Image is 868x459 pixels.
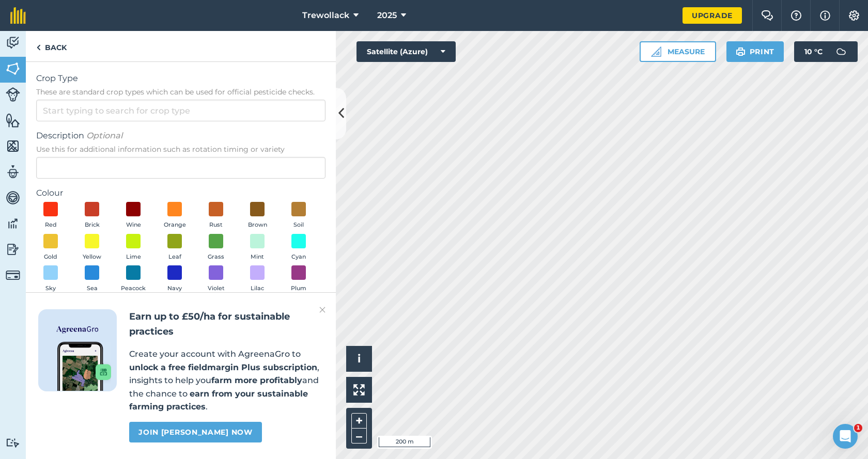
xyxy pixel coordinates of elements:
span: Violet [208,284,225,293]
button: Orange [160,202,189,230]
span: Use this for additional information such as rotation timing or variety [36,144,326,154]
button: Gold [36,234,65,262]
span: Sea [87,284,98,293]
button: 10 °C [794,41,858,62]
span: Description [36,130,326,142]
button: Red [36,202,65,230]
a: Back [26,31,77,61]
button: Satellite (Azure) [357,41,456,62]
span: Peacock [121,284,146,293]
h2: Earn up to £50/ha for sustainable practices [129,309,323,339]
span: Red [45,220,57,230]
img: svg+xml;base64,PD94bWwgdmVyc2lvbj0iMS4wIiBlbmNvZGluZz0idXRmLTgiPz4KPCEtLSBHZW5lcmF0b3I6IEFkb2JlIE... [6,164,20,180]
button: Violet [202,265,230,293]
button: Mint [243,234,272,262]
button: Brick [78,202,106,230]
img: A question mark icon [790,10,802,21]
span: Lilac [251,284,264,293]
span: Brown [248,220,267,230]
img: svg+xml;base64,PD94bWwgdmVyc2lvbj0iMS4wIiBlbmNvZGluZz0idXRmLTgiPz4KPCEtLSBHZW5lcmF0b3I6IEFkb2JlIE... [6,268,20,282]
span: Navy [167,284,182,293]
span: 2025 [377,9,397,22]
span: Crop Type [36,72,326,85]
img: svg+xml;base64,PHN2ZyB4bWxucz0iaHR0cDovL3d3dy53My5vcmcvMjAwMC9zdmciIHdpZHRoPSIxOSIgaGVpZ2h0PSIyNC... [736,45,746,58]
img: svg+xml;base64,PD94bWwgdmVyc2lvbj0iMS4wIiBlbmNvZGluZz0idXRmLTgiPz4KPCEtLSBHZW5lcmF0b3I6IEFkb2JlIE... [6,216,20,231]
button: Plum [284,265,313,293]
img: Ruler icon [651,46,661,57]
button: Lilac [243,265,272,293]
span: Grass [208,252,224,262]
span: Wine [126,220,141,230]
button: Print [726,41,784,62]
p: Create your account with AgreenaGro to , insights to help you and the chance to . [129,347,323,414]
span: These are standard crop types which can be used for official pesticide checks. [36,87,326,97]
span: Lime [126,252,141,262]
label: Colour [36,187,326,199]
button: Cyan [284,234,313,262]
img: Two speech bubbles overlapping with the left bubble in the forefront [761,10,773,21]
span: Orange [164,220,186,230]
img: svg+xml;base64,PHN2ZyB4bWxucz0iaHR0cDovL3d3dy53My5vcmcvMjAwMC9zdmciIHdpZHRoPSI5IiBoZWlnaHQ9IjI0Ii... [36,41,41,54]
button: Rust [202,202,230,230]
span: 10 ° C [804,41,823,62]
img: fieldmargin Logo [10,7,26,24]
button: Sea [78,265,106,293]
button: Navy [160,265,189,293]
img: A cog icon [848,10,860,21]
button: Peacock [119,265,148,293]
img: Four arrows, one pointing top left, one top right, one bottom right and the last bottom left [353,384,365,395]
span: 1 [854,424,862,432]
img: svg+xml;base64,PD94bWwgdmVyc2lvbj0iMS4wIiBlbmNvZGluZz0idXRmLTgiPz4KPCEtLSBHZW5lcmF0b3I6IEFkb2JlIE... [6,87,20,102]
span: Rust [209,220,223,230]
span: Gold [44,252,57,262]
button: – [351,429,367,444]
strong: earn from your sustainable farming practices [129,389,308,412]
button: i [346,346,372,372]
span: Soil [293,220,304,230]
a: Upgrade [683,7,742,24]
span: Brick [85,220,100,230]
span: Mint [251,252,264,262]
span: i [358,352,361,365]
span: Sky [45,284,56,293]
span: Leaf [168,252,181,262]
span: Cyan [291,252,306,262]
img: Screenshot of the Gro app [57,342,111,391]
img: svg+xml;base64,PHN2ZyB4bWxucz0iaHR0cDovL3d3dy53My5vcmcvMjAwMC9zdmciIHdpZHRoPSI1NiIgaGVpZ2h0PSI2MC... [6,61,20,76]
button: Brown [243,202,272,230]
button: Yellow [78,234,106,262]
img: svg+xml;base64,PHN2ZyB4bWxucz0iaHR0cDovL3d3dy53My5vcmcvMjAwMC9zdmciIHdpZHRoPSIxNyIgaGVpZ2h0PSIxNy... [820,9,830,22]
em: Optional [86,131,122,140]
button: + [351,413,367,429]
button: Sky [36,265,65,293]
img: svg+xml;base64,PD94bWwgdmVyc2lvbj0iMS4wIiBlbmNvZGluZz0idXRmLTgiPz4KPCEtLSBHZW5lcmF0b3I6IEFkb2JlIE... [6,242,20,257]
button: Wine [119,202,148,230]
strong: farm more profitably [211,375,302,385]
img: svg+xml;base64,PD94bWwgdmVyc2lvbj0iMS4wIiBlbmNvZGluZz0idXRmLTgiPz4KPCEtLSBHZW5lcmF0b3I6IEFkb2JlIE... [6,438,20,448]
button: Soil [284,202,313,230]
img: svg+xml;base64,PHN2ZyB4bWxucz0iaHR0cDovL3d3dy53My5vcmcvMjAwMC9zdmciIHdpZHRoPSI1NiIgaGVpZ2h0PSI2MC... [6,138,20,154]
input: Start typing to search for crop type [36,100,326,121]
button: Grass [202,234,230,262]
a: Join [PERSON_NAME] now [129,422,261,442]
img: svg+xml;base64,PHN2ZyB4bWxucz0iaHR0cDovL3d3dy53My5vcmcvMjAwMC9zdmciIHdpZHRoPSIyMiIgaGVpZ2h0PSIzMC... [319,304,326,316]
button: Leaf [160,234,189,262]
img: svg+xml;base64,PHN2ZyB4bWxucz0iaHR0cDovL3d3dy53My5vcmcvMjAwMC9zdmciIHdpZHRoPSI1NiIgaGVpZ2h0PSI2MC... [6,113,20,128]
button: Lime [119,234,148,262]
img: svg+xml;base64,PD94bWwgdmVyc2lvbj0iMS4wIiBlbmNvZGluZz0idXRmLTgiPz4KPCEtLSBHZW5lcmF0b3I6IEFkb2JlIE... [831,41,851,62]
span: Plum [291,284,306,293]
span: Yellow [83,252,101,262]
iframe: Intercom live chat [833,424,858,449]
button: Measure [640,41,716,62]
img: svg+xml;base64,PD94bWwgdmVyc2lvbj0iMS4wIiBlbmNvZGluZz0idXRmLTgiPz4KPCEtLSBHZW5lcmF0b3I6IEFkb2JlIE... [6,35,20,51]
span: Trewollack [302,9,349,22]
img: svg+xml;base64,PD94bWwgdmVyc2lvbj0iMS4wIiBlbmNvZGluZz0idXRmLTgiPz4KPCEtLSBHZW5lcmF0b3I6IEFkb2JlIE... [6,190,20,205]
strong: unlock a free fieldmargin Plus subscription [129,362,317,372]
